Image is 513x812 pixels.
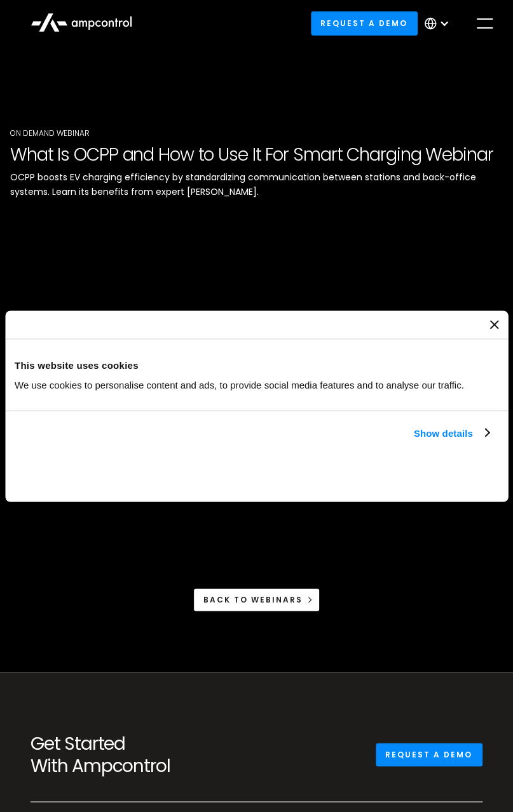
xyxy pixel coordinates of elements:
h1: What Is OCPP and How to Use It For Smart Charging Webinar [10,144,503,166]
a: back to Webinars [193,588,320,611]
div: menu [467,6,503,41]
button: Okay [339,455,498,491]
div: This website uses cookies [15,358,498,373]
button: Close banner [489,320,498,329]
span: We use cookies to personalise content and ads, to provide social media features and to analyse ou... [15,379,464,390]
div: On Demand WEbinar [10,128,503,139]
iframe: AmpEdge Product Presentation | Megawatt Charging Sites with AmpEdge (Copy) [10,219,503,496]
a: Request a demo [376,743,482,766]
p: OCPP boosts EV charging efficiency by standardizing communication between stations and back-offic... [10,170,503,199]
a: Request a demo [311,11,418,35]
div: back to Webinars [203,594,303,606]
h2: Get Started With Ampcontrol [31,733,243,776]
a: Show details [414,425,489,441]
